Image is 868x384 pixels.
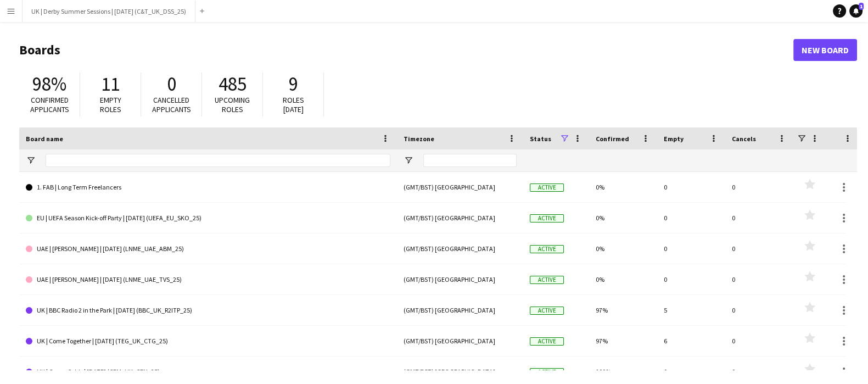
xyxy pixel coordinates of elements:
[397,295,523,325] div: (GMT/BST) [GEOGRAPHIC_DATA]
[664,135,684,143] span: Empty
[657,326,725,356] div: 6
[19,42,793,58] h1: Boards
[423,154,517,167] input: Timezone Filter Input
[26,203,390,233] a: EU | UEFA Season Kick-off Party | [DATE] (UEFA_EU_SKO_25)
[26,135,63,143] span: Board name
[530,307,564,315] span: Active
[530,337,564,346] span: Active
[530,135,551,143] span: Status
[167,72,176,96] span: 0
[530,276,564,284] span: Active
[589,264,657,294] div: 0%
[26,326,390,357] a: UK | Come Together | [DATE] (TEG_UK_CTG_25)
[657,295,725,325] div: 5
[530,245,564,253] span: Active
[530,214,564,222] span: Active
[725,295,793,325] div: 0
[289,72,298,96] span: 9
[23,1,195,22] button: UK | Derby Summer Sessions | [DATE] (C&T_UK_DSS_25)
[589,295,657,325] div: 97%
[397,172,523,202] div: (GMT/BST) [GEOGRAPHIC_DATA]
[101,72,120,96] span: 11
[849,4,863,18] a: 1
[397,233,523,264] div: (GMT/BST) [GEOGRAPHIC_DATA]
[732,135,756,143] span: Cancels
[589,233,657,264] div: 0%
[283,95,304,114] span: Roles [DATE]
[530,368,564,376] span: Active
[26,155,36,165] button: Open Filter Menu
[596,135,629,143] span: Confirmed
[404,135,434,143] span: Timezone
[397,203,523,233] div: (GMT/BST) [GEOGRAPHIC_DATA]
[26,295,390,326] a: UK | BBC Radio 2 in the Park | [DATE] (BBC_UK_R2ITP_25)
[404,155,413,165] button: Open Filter Menu
[725,264,793,294] div: 0
[530,183,564,192] span: Active
[793,39,857,61] a: New Board
[32,72,66,96] span: 98%
[30,95,69,114] span: Confirmed applicants
[589,326,657,356] div: 97%
[657,172,725,202] div: 0
[725,172,793,202] div: 0
[152,95,191,114] span: Cancelled applicants
[26,264,390,295] a: UAE | [PERSON_NAME] | [DATE] (LNME_UAE_TVS_25)
[859,3,864,10] span: 1
[215,95,250,114] span: Upcoming roles
[589,172,657,202] div: 0%
[725,326,793,356] div: 0
[589,203,657,233] div: 0%
[26,172,390,203] a: 1. FAB | Long Term Freelancers
[657,233,725,264] div: 0
[725,233,793,264] div: 0
[26,233,390,264] a: UAE | [PERSON_NAME] | [DATE] (LNME_UAE_ABM_25)
[657,264,725,294] div: 0
[219,72,247,96] span: 485
[657,203,725,233] div: 0
[100,95,121,114] span: Empty roles
[725,203,793,233] div: 0
[397,326,523,356] div: (GMT/BST) [GEOGRAPHIC_DATA]
[46,154,390,167] input: Board name Filter Input
[397,264,523,294] div: (GMT/BST) [GEOGRAPHIC_DATA]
